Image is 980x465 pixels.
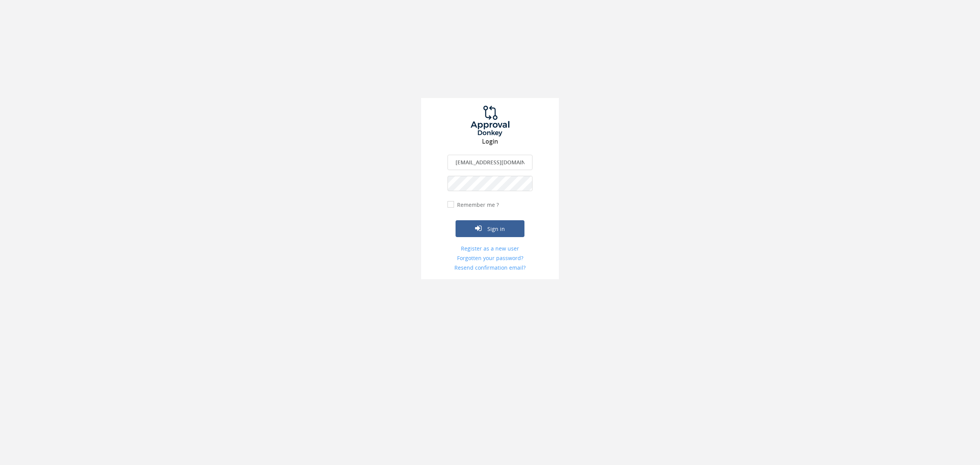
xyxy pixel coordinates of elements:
[461,106,519,136] img: logo.png
[448,245,532,252] a: Register as a new user
[448,254,532,262] a: Forgotten your password?
[456,220,524,237] button: Sign in
[455,201,499,209] label: Remember me ?
[421,138,559,145] h3: Login
[448,155,532,170] input: Enter your Email
[448,264,532,272] a: Resend confirmation email?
